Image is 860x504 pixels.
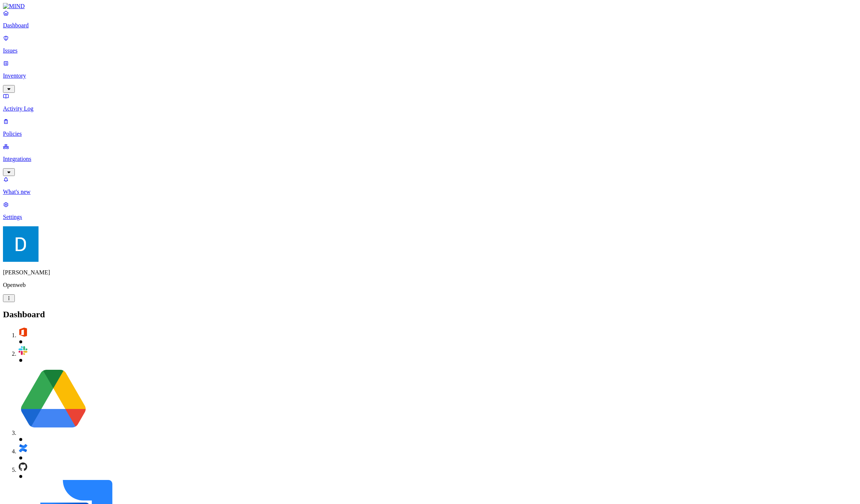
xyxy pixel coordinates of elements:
h2: Dashboard [3,309,857,319]
p: What's new [3,189,857,195]
a: MIND [3,3,857,10]
a: Settings [3,201,857,220]
p: Dashboard [3,22,857,29]
a: Activity Log [3,93,857,112]
img: svg%3e [18,461,28,472]
a: What's new [3,176,857,195]
p: Openweb [3,282,857,288]
a: Inventory [3,60,857,92]
a: Policies [3,118,857,137]
p: Integrations [3,156,857,162]
a: Issues [3,35,857,54]
img: MIND [3,3,25,10]
img: svg%3e [18,345,28,356]
p: [PERSON_NAME] [3,269,857,276]
a: Integrations [3,143,857,175]
p: Issues [3,47,857,54]
img: svg%3e [18,364,89,435]
p: Policies [3,131,857,137]
p: Settings [3,214,857,220]
p: Inventory [3,72,857,79]
img: Daniel Golshani [3,226,39,262]
img: svg%3e [18,327,28,337]
img: svg%3e [18,443,28,453]
p: Activity Log [3,105,857,112]
a: Dashboard [3,10,857,29]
